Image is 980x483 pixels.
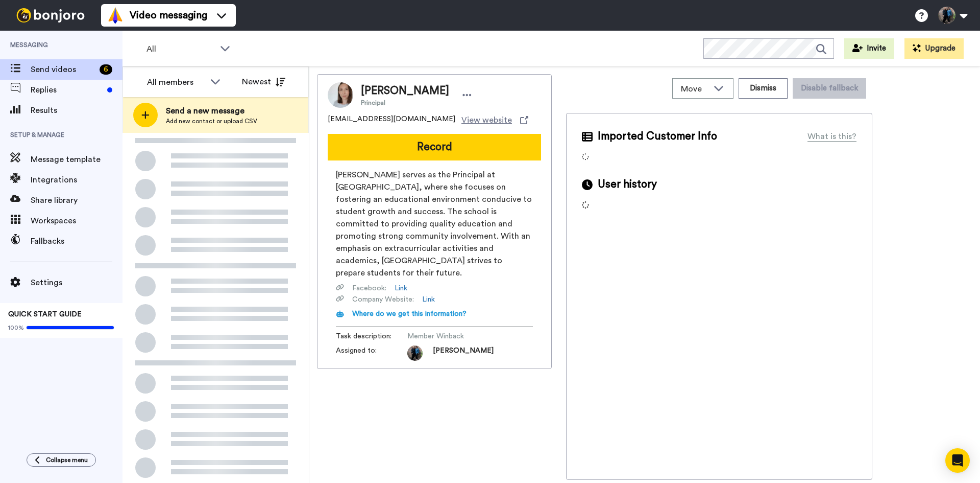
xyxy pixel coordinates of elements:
span: User history [598,177,657,192]
span: Collapse menu [46,456,88,464]
span: Send a new message [166,105,257,117]
span: Settings [31,277,122,289]
span: View website [461,114,512,126]
div: 6 [100,64,112,75]
span: Principal [361,99,449,107]
span: Share library [31,194,122,206]
button: Upgrade [904,38,964,59]
a: Link [395,283,407,293]
span: [EMAIL_ADDRESS][DOMAIN_NAME] [328,114,455,126]
div: All members [147,76,205,88]
div: What is this? [807,130,856,143]
span: Results [31,104,122,117]
img: bj-logo-header-white.svg [12,8,89,22]
button: Dismiss [739,78,788,99]
span: Message template [31,153,122,166]
span: 100% [8,324,24,332]
span: [PERSON_NAME] [433,346,494,361]
button: Newest [234,72,293,92]
span: Workspaces [31,215,122,227]
span: Send videos [31,63,95,76]
span: Facebook : [352,283,386,293]
img: 353a6199-ef8c-443a-b8dc-3068d87c606e-1621957538.jpg [407,346,423,361]
span: Fallbacks [31,235,122,247]
button: Invite [844,38,894,59]
div: Open Intercom Messenger [945,448,970,473]
img: vm-color.svg [107,7,124,24]
span: QUICK START GUIDE [8,311,82,318]
span: Member Winback [407,331,504,341]
span: Video messaging [130,8,207,22]
a: View website [461,114,528,126]
span: Company Website : [352,294,414,305]
span: Assigned to: [336,346,407,361]
span: Move [681,83,708,95]
span: All [146,43,215,55]
span: Add new contact or upload CSV [166,117,257,125]
a: Link [422,294,435,305]
span: Integrations [31,174,122,186]
span: Imported Customer Info [598,129,717,144]
span: [PERSON_NAME] [361,83,449,99]
span: [PERSON_NAME] serves as the Principal at [GEOGRAPHIC_DATA], where she focuses on fostering an edu... [336,169,533,279]
span: Where do we get this information? [352,310,467,317]
button: Collapse menu [27,453,96,467]
img: Image of Eloise Kyneur [328,82,353,108]
button: Disable fallback [793,78,866,99]
span: Replies [31,84,103,96]
span: Task description : [336,331,407,341]
button: Record [328,134,541,160]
